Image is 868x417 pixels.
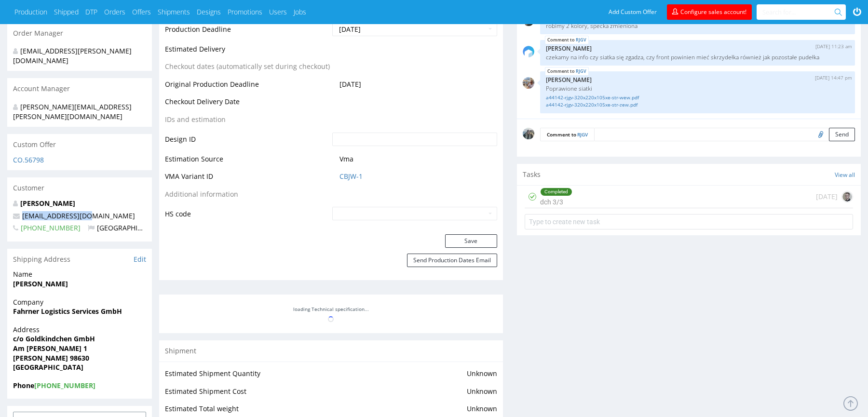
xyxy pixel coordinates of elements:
[576,36,586,44] a: RJGV
[13,279,68,288] strong: [PERSON_NAME]
[165,79,330,96] td: Original Production Deadline
[13,155,44,164] a: CO.56798
[165,171,330,188] td: VMA Variant ID
[13,344,87,353] strong: Am [PERSON_NAME] 1
[13,353,89,363] strong: [PERSON_NAME] 98630
[7,249,152,270] div: Shipping Address
[762,4,836,20] input: Search for...
[14,7,47,17] a: Production
[165,22,330,43] td: Production Deadline
[540,128,594,141] p: Comment to
[339,80,361,89] span: [DATE]
[546,94,849,101] a: a44142-rjgv-320x220x105xe-str-wew.pdf
[13,325,146,335] span: Address
[546,22,849,29] p: robimy 2 kolory, specka zmieniona
[541,188,572,196] div: Completed
[165,61,330,79] td: Checkout dates (automatically set during checkout)
[815,74,852,81] p: [DATE] 14:47 pm
[104,7,125,17] a: Orders
[132,7,151,17] a: Offers
[7,134,152,155] div: Custom Offer
[339,154,353,164] span: translation missing: en.zpkj.line_item.vma
[13,297,146,307] span: Company
[197,7,221,17] a: Designs
[88,223,164,232] span: [GEOGRAPHIC_DATA]
[54,7,79,17] a: Shipped
[523,128,534,139] img: regular_mini_magick20250702-42-x1tt6f.png
[13,46,139,65] div: [EMAIL_ADDRESS][PERSON_NAME][DOMAIN_NAME]
[546,85,849,92] p: Poprawione siatki
[7,78,152,99] div: Account Manager
[546,45,849,52] p: [PERSON_NAME]
[21,223,81,232] a: [PHONE_NUMBER]
[165,43,330,61] td: Estimated Delivery
[327,386,497,404] td: Unknown
[165,386,327,404] td: Estimated Shipment Cost
[523,46,534,57] img: share_image_120x120.png
[546,54,849,61] p: czekamy na info czy siatka się zgadza, czy front powinien mieć skrzydełka również jak pozostałe p...
[13,269,146,279] span: Name
[680,8,746,16] span: Configure sales account!
[407,254,497,267] button: Send Production Dates Email
[13,363,83,372] strong: [GEOGRAPHIC_DATA]
[22,211,135,220] a: [EMAIL_ADDRESS][DOMAIN_NAME]
[85,7,97,17] a: DTP
[294,7,306,17] a: Jobs
[546,76,849,83] p: [PERSON_NAME]
[327,368,497,386] td: Unknown
[540,186,572,208] div: dch 3/3
[445,234,497,248] button: Save
[159,340,503,362] div: Shipment
[269,7,287,17] a: Users
[576,67,586,75] a: RJGV
[165,188,330,206] td: Additional information
[34,381,95,390] a: [PHONE_NUMBER]
[165,114,330,132] td: IDs and estimation
[13,307,122,316] strong: Fahrner Logistics Services GmbH
[13,381,95,390] strong: Phone
[13,334,95,343] strong: c/o Goldkindchen GmbH
[829,128,855,141] button: Send
[134,255,146,264] a: Edit
[523,77,534,89] img: regular_mini_magick20250909-139-fdo8ol.jpg
[667,4,752,20] a: Configure sales account!
[165,368,327,386] td: Estimated Shipment Quantity
[546,101,849,108] a: a44142-rjgv-320x220x105xe-str-zew.pdf
[7,177,152,199] div: Customer
[815,43,852,50] p: [DATE] 11:23 am
[165,96,330,114] td: Checkout Delivery Date
[835,171,855,179] a: View all
[523,170,541,179] span: Tasks
[339,172,363,181] a: CBJW-1
[842,192,852,202] img: Krystian Gaza
[525,214,853,229] input: Type to create new task
[13,102,139,121] div: [PERSON_NAME][EMAIL_ADDRESS][PERSON_NAME][DOMAIN_NAME]
[228,7,262,17] a: Promotions
[577,131,588,138] a: RJGV
[165,153,330,171] td: Estimation Source
[603,4,662,20] a: Add Custom Offer
[816,191,853,202] div: [DATE]
[20,199,75,208] a: [PERSON_NAME]
[158,7,190,17] a: Shipments
[165,132,330,153] td: Design ID
[165,206,330,221] td: HS code
[7,23,152,44] div: Order Manager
